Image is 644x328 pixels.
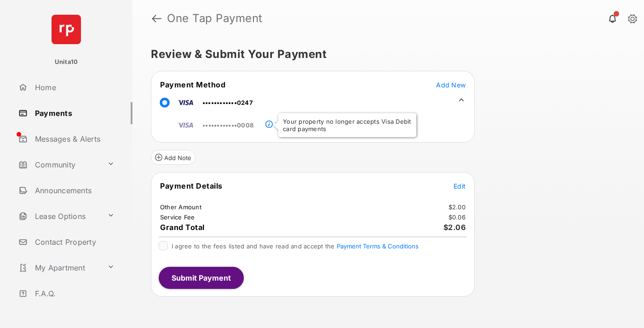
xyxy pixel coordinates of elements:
[159,267,244,289] button: Submit Payment
[167,13,263,24] strong: One Tap Payment
[15,231,132,253] a: Contact Property
[454,182,466,190] span: Edit
[448,203,466,211] td: $2.00
[55,58,78,67] p: Unita10
[160,213,195,221] td: Service Fee
[15,282,132,305] a: F.A.Q.
[436,81,466,89] span: Add New
[15,205,103,227] a: Lease Options
[443,223,466,232] span: $2.06
[151,49,618,60] h5: Review & Submit Your Payment
[278,113,416,137] div: Your property no longer accepts Visa Debit card payments
[454,181,466,190] button: Edit
[15,128,132,150] a: Messages & Alerts
[436,80,466,89] button: Add New
[15,102,132,124] a: Payments
[160,80,225,89] span: Payment Method
[337,242,419,250] button: I agree to the fees listed and have read and accept the
[151,150,195,165] button: Add Note
[202,99,253,106] span: ••••••••••••0247
[273,114,350,129] a: Payment Method Unavailable
[52,15,81,44] img: svg+xml;base64,PHN2ZyB4bWxucz0iaHR0cDovL3d3dy53My5vcmcvMjAwMC9zdmciIHdpZHRoPSI2NCIgaGVpZ2h0PSI2NC...
[160,203,202,211] td: Other Amount
[202,121,253,129] span: ••••••••••••0008
[448,213,466,221] td: $0.06
[15,154,103,176] a: Community
[172,242,419,250] span: I agree to the fees listed and have read and accept the
[15,257,103,279] a: My Apartment
[15,76,132,98] a: Home
[160,223,205,232] span: Grand Total
[160,181,223,190] span: Payment Details
[15,179,132,201] a: Announcements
